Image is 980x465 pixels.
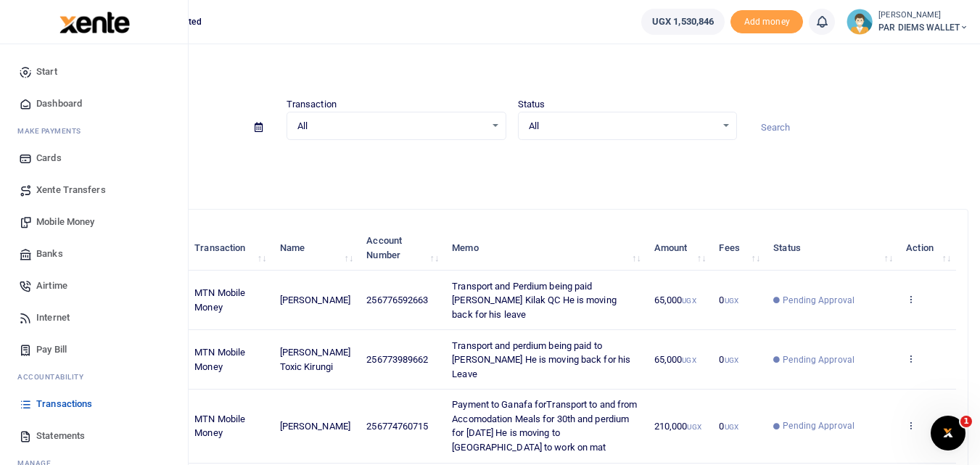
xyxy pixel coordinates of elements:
label: Status [518,97,545,112]
span: Banks [36,247,63,261]
th: Amount: activate to sort column ascending [646,226,712,271]
input: Search [749,115,968,140]
span: 0 [719,421,738,432]
span: Xente Transfers [36,183,106,197]
span: 256774760715 [366,421,428,432]
li: Ac [12,366,176,388]
small: UGX [682,297,696,305]
a: Cards [12,142,176,174]
span: 256776592663 [366,295,428,305]
a: UGX 1,530,846 [641,9,725,35]
a: Transactions [12,388,176,420]
h4: Transactions [55,62,968,78]
th: Transaction: activate to sort column ascending [186,226,271,271]
small: UGX [687,423,701,431]
span: PAR DIEMS WALLET [878,21,968,34]
a: Statements [12,420,176,452]
a: Banks [12,238,176,270]
th: Fees: activate to sort column ascending [711,226,765,271]
span: MTN Mobile Money [194,287,245,313]
span: countability [28,371,83,382]
span: Transactions [36,397,92,411]
span: Add money [730,10,803,34]
th: Name: activate to sort column ascending [271,226,358,271]
th: Action: activate to sort column ascending [898,226,956,271]
li: Toup your wallet [730,10,803,34]
span: [PERSON_NAME] Toxic Kirungi [280,347,350,372]
label: Transaction [287,97,337,112]
a: Start [12,56,176,88]
span: UGX 1,530,846 [652,15,714,29]
span: Mobile Money [36,215,94,229]
span: Pending Approval [783,419,855,432]
span: Statements [36,429,85,443]
small: UGX [725,356,738,364]
th: Memo: activate to sort column ascending [444,226,646,271]
a: profile-user [PERSON_NAME] PAR DIEMS WALLET [847,9,968,35]
span: 65,000 [654,295,696,305]
p: Download [55,157,968,173]
span: 256773989662 [366,354,428,365]
a: Pay Bill [12,334,176,366]
th: Status: activate to sort column ascending [765,226,898,271]
small: UGX [725,423,738,431]
span: 0 [719,295,738,305]
span: Start [36,65,57,79]
small: UGX [725,297,738,305]
span: All [297,119,485,133]
span: Dashboard [36,96,82,111]
span: Internet [36,310,70,325]
a: logo-small logo-large logo-large [58,16,130,27]
span: MTN Mobile Money [194,347,245,372]
span: Transport and perdium being paid to [PERSON_NAME] He is moving back for his Leave [452,340,630,379]
li: M [12,120,176,142]
th: Account Number: activate to sort column ascending [358,226,444,271]
img: logo-large [59,12,130,33]
img: profile-user [847,9,873,35]
span: 1 [960,416,972,427]
a: Add money [730,15,803,26]
a: Dashboard [12,88,176,120]
a: Xente Transfers [12,174,176,206]
iframe: Intercom live chat [931,416,965,450]
span: 0 [719,354,738,365]
span: 65,000 [654,354,696,365]
span: Airtime [36,279,67,293]
a: Internet [12,302,176,334]
li: Wallet ballance [635,9,730,35]
span: Cards [36,151,62,165]
a: Airtime [12,270,176,302]
span: Payment to Ganafa forTransport to and from Accomodation Meals for 30th and perdium for [DATE] He ... [452,399,637,453]
span: [PERSON_NAME] [280,295,350,305]
span: Pending Approval [783,353,855,366]
span: MTN Mobile Money [194,413,245,439]
span: 210,000 [654,421,701,432]
a: Mobile Money [12,206,176,238]
small: UGX [682,356,696,364]
span: Transport and Perdium being paid [PERSON_NAME] Kilak QC He is moving back for his leave [452,281,617,320]
span: Pending Approval [783,294,855,307]
span: All [529,119,717,133]
span: Pay Bill [36,342,67,357]
small: [PERSON_NAME] [878,9,968,22]
span: [PERSON_NAME] [280,421,350,432]
span: ake Payments [25,125,81,136]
